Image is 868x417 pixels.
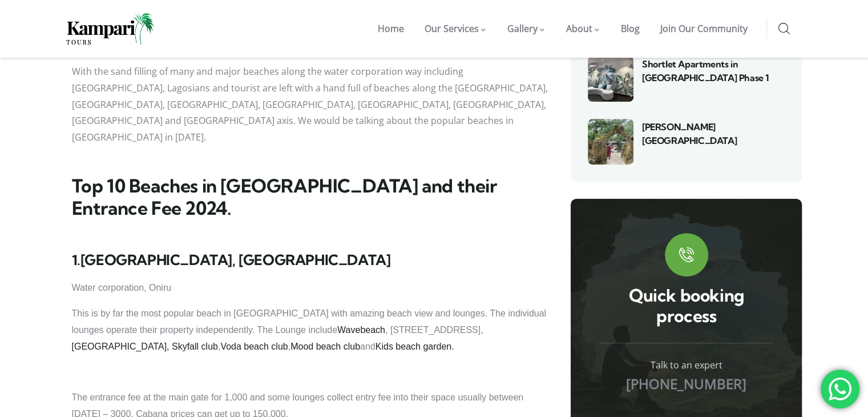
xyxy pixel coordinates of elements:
[220,342,288,351] a: Voda beach club
[72,280,548,296] p: Water corporation, Oniru
[566,22,592,35] span: About
[642,121,737,146] a: [PERSON_NAME] [GEOGRAPHIC_DATA]
[660,22,748,35] span: Join Our Community
[172,342,218,351] a: Skyfall club
[642,58,769,83] a: Shortlet Apartments in [GEOGRAPHIC_DATA] Phase 1
[80,251,391,268] span: [GEOGRAPHIC_DATA], [GEOGRAPHIC_DATA]
[337,325,385,335] a: Wavebeach
[72,342,169,351] a: [GEOGRAPHIC_DATA],
[599,357,774,374] div: Talk to an expert
[629,284,744,327] a: Quick booking process
[66,13,155,45] img: Home
[72,306,548,355] p: This is by far the most popular beach in [GEOGRAPHIC_DATA] with amazing beach view and lounges. T...
[72,175,548,220] h1: Top 10 Beaches in [GEOGRAPHIC_DATA] and their Entrance Fee 2024.
[72,63,548,146] p: With the sand filling of many and major beaches along the water corporation way including [GEOGRA...
[376,342,454,351] a: Kids beach garden.
[588,56,633,102] img: Shortlet Apartments in Lekki Phase 1
[507,22,538,35] span: Gallery
[425,22,479,35] span: Our Services
[599,376,774,392] p: [PHONE_NUMBER]
[72,251,548,268] h3: 1.
[378,22,404,35] span: Home
[290,342,360,351] a: Mood beach club
[821,370,859,408] div: 'Chat
[621,22,640,35] span: Blog
[665,233,708,276] a: Quick booking process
